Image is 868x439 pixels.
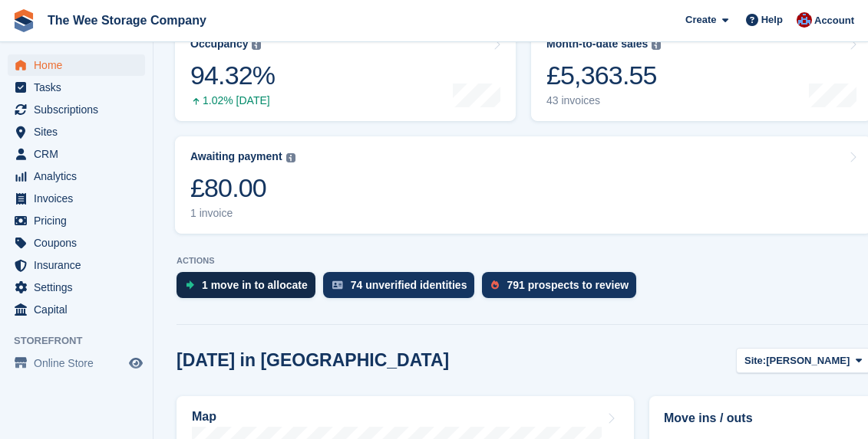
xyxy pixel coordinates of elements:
[14,333,153,349] span: Storefront
[12,9,35,32] img: stora-icon-8386f47178a22dfd0bd8f6a31ec36ba5ce8667c1dd55bd0f319d3a0aa187defe.svg
[34,77,126,98] span: Tasks
[797,12,812,28] img: Scott Ritchie
[323,272,483,306] a: 74 unverified identities
[34,54,126,76] span: Home
[8,277,145,298] a: menu
[766,353,850,369] span: [PERSON_NAME]
[8,299,145,320] a: menu
[685,12,716,28] span: Create
[190,150,282,163] div: Awaiting payment
[175,24,516,121] a: Occupancy 94.32% 1.02% [DATE]
[190,60,275,91] div: 94.32%
[34,165,126,187] span: Analytics
[202,279,308,291] div: 1 move in to allocate
[8,77,145,98] a: menu
[761,12,783,28] span: Help
[190,38,248,51] div: Occupancy
[34,254,126,276] span: Insurance
[34,99,126,120] span: Subscriptions
[8,210,145,231] a: menu
[34,277,126,298] span: Settings
[41,8,213,33] a: The Wee Storage Company
[34,143,126,165] span: CRM
[482,272,644,306] a: 791 prospects to review
[351,279,467,291] div: 74 unverified identities
[546,38,648,51] div: Month-to-date sales
[252,41,261,50] img: icon-info-grey-7440780725fd019a000dd9b08b2336e03edf1995a4989e88bcd33f0948082b44.svg
[34,352,126,374] span: Online Store
[34,299,126,320] span: Capital
[507,279,629,291] div: 791 prospects to review
[190,94,275,107] div: 1.02% [DATE]
[546,94,661,107] div: 43 invoices
[34,232,126,254] span: Coupons
[652,41,661,50] img: icon-info-grey-7440780725fd019a000dd9b08b2336e03edf1995a4989e88bcd33f0948082b44.svg
[8,352,145,374] a: menu
[8,254,145,276] a: menu
[8,232,145,254] a: menu
[286,153,295,162] img: icon-info-grey-7440780725fd019a000dd9b08b2336e03edf1995a4989e88bcd33f0948082b44.svg
[744,353,766,369] span: Site:
[177,350,449,371] h2: [DATE] in [GEOGRAPHIC_DATA]
[177,272,323,306] a: 1 move in to allocate
[34,188,126,209] span: Invoices
[8,165,145,187] a: menu
[491,280,499,290] img: prospect-51fa495bee0391a8d652442698ab0144808aea92771e9ea1ae160a38d050c398.svg
[8,188,145,209] a: menu
[8,121,145,143] a: menu
[127,354,145,372] a: Preview store
[34,210,126,231] span: Pricing
[8,54,145,76] a: menu
[332,280,343,290] img: verify_identity-adf6edd0f0f0b5bbfe63781bf79b02c33cf7c696d77639b501bdc392416b5a36.svg
[546,60,661,91] div: £5,363.55
[192,410,216,424] h2: Map
[186,280,194,290] img: move_ins_to_allocate_icon-fdf77a2bb77ea45bf5b3d319d69a93e2d87916cf1d5bf7949dd705db3b84f3ca.svg
[34,121,126,143] span: Sites
[8,99,145,120] a: menu
[190,207,295,220] div: 1 invoice
[190,172,295,204] div: £80.00
[8,143,145,165] a: menu
[814,13,854,28] span: Account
